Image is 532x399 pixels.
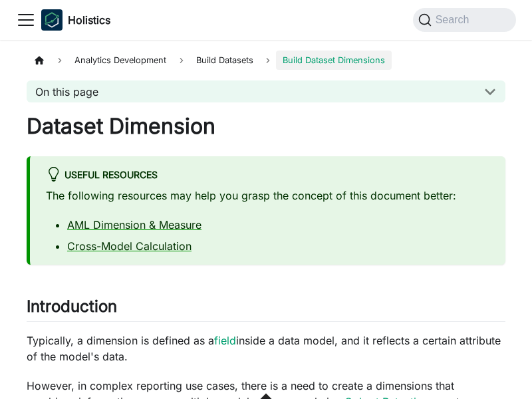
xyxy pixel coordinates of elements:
[27,51,505,70] nav: Breadcrumbs
[46,188,489,203] p: The following resources may help you grasp the concept of this document better:
[16,10,36,30] button: Toggle navigation bar
[276,51,392,70] span: Build Dataset Dimensions
[68,12,110,28] b: Holistics
[41,9,63,31] img: Holistics
[190,51,260,70] span: Build Datasets
[46,167,489,184] div: Useful resources
[68,51,173,70] span: Analytics Development
[67,239,192,253] a: Cross-Model Calculation
[27,51,52,70] a: Home page
[27,113,505,140] h1: Dataset Dimension
[413,8,516,32] button: Search (Command+K)
[214,334,236,347] a: field
[41,9,110,31] a: HolisticsHolisticsHolistics
[27,332,505,364] p: Typically, a dimension is defined as a inside a data model, and it reflects a certain attribute o...
[27,80,505,102] button: On this page
[432,14,477,26] span: Search
[27,297,505,322] h2: Introduction
[67,218,201,231] a: AML Dimension & Measure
